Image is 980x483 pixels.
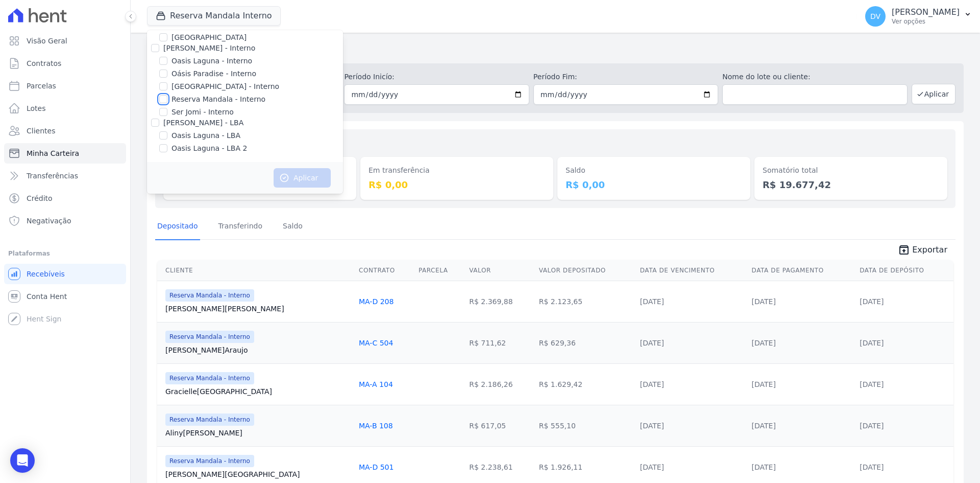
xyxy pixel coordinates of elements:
label: Período Fim: [533,72,718,82]
span: Lotes [27,103,46,113]
a: [DATE] [640,339,664,347]
th: Contrato [355,260,414,281]
a: [DATE] [860,422,884,430]
dt: Em transferência [369,165,545,176]
a: Conta Hent [4,286,126,307]
a: unarchive Exportar [890,244,955,258]
a: [DATE] [752,463,776,471]
a: MA-D 208 [359,297,394,306]
button: Reserva Mandala Interno [147,6,281,26]
a: Visão Geral [4,31,126,51]
label: Período Inicío: [344,72,529,82]
a: [DATE] [752,339,776,347]
th: Parcela [414,260,465,281]
a: [DATE] [860,380,884,388]
a: [DATE] [752,422,776,430]
label: Nome do lote ou cliente: [722,72,907,82]
span: Reserva Mandala - Interno [165,455,254,467]
a: MA-A 104 [359,380,393,388]
a: Lotes [4,98,126,119]
button: DV [PERSON_NAME] Ver opções [857,2,980,31]
a: [PERSON_NAME][GEOGRAPHIC_DATA] [165,469,351,479]
span: Reserva Mandala - Interno [165,289,254,302]
p: [PERSON_NAME] [892,7,960,17]
span: Minha Carteira [27,148,79,158]
a: [DATE] [640,422,664,430]
a: [PERSON_NAME]Araujo [165,345,351,355]
a: MA-D 501 [359,463,394,471]
a: Negativação [4,211,126,231]
td: R$ 711,62 [465,322,535,363]
a: MA-C 504 [359,339,393,347]
span: DV [870,13,880,20]
a: MA-B 108 [359,422,393,430]
label: Reserva Mandala - Interno [171,94,265,105]
a: Gracielle[GEOGRAPHIC_DATA] [165,386,351,397]
label: [GEOGRAPHIC_DATA] - Interno [171,81,279,92]
a: Parcelas [4,76,126,96]
th: Valor [465,260,535,281]
a: Aliny[PERSON_NAME] [165,428,351,438]
span: Negativação [27,216,71,226]
a: [DATE] [860,463,884,471]
td: R$ 1.629,42 [535,363,636,405]
label: [PERSON_NAME] - Interno [163,44,255,52]
a: Transferências [4,166,126,186]
span: Reserva Mandala - Interno [165,331,254,343]
label: [PERSON_NAME] - LBA [163,119,243,127]
dt: Somatório total [763,165,939,176]
a: [DATE] [752,297,776,306]
a: [DATE] [640,463,664,471]
dt: Saldo [566,165,742,176]
span: Crédito [27,193,53,203]
label: Oasis Laguna - LBA 2 [171,143,247,154]
a: Minha Carteira [4,143,126,164]
span: Contratos [27,58,61,68]
span: Conta Hent [27,291,67,302]
th: Data de Pagamento [748,260,856,281]
a: [DATE] [860,297,884,306]
th: Valor Depositado [535,260,636,281]
p: Ver opções [892,17,960,26]
th: Data de Depósito [855,260,953,281]
a: Transferindo [216,214,265,240]
label: [GEOGRAPHIC_DATA] [171,32,247,43]
h2: Minha Carteira [147,41,964,59]
th: Data de Vencimento [636,260,748,281]
dd: R$ 19.677,42 [763,178,939,192]
a: [DATE] [752,380,776,388]
label: Oasis Laguna - Interno [171,56,252,66]
button: Aplicar [912,84,955,104]
dd: R$ 0,00 [369,178,545,192]
label: Ser Jomi - Interno [171,107,234,118]
span: Reserva Mandala - Interno [165,413,254,426]
span: Parcelas [27,81,56,91]
span: Clientes [27,126,55,136]
td: R$ 617,05 [465,405,535,446]
a: [DATE] [640,380,664,388]
span: Transferências [27,171,78,181]
td: R$ 555,10 [535,405,636,446]
td: R$ 2.186,26 [465,363,535,405]
a: Saldo [281,214,305,240]
label: Oásis Paradise - Interno [171,68,256,79]
a: Recebíveis [4,264,126,284]
span: Reserva Mandala - Interno [165,372,254,384]
span: Exportar [912,244,947,256]
label: Oasis Laguna - LBA [171,130,240,141]
i: unarchive [898,244,910,256]
a: Contratos [4,53,126,74]
div: Open Intercom Messenger [10,448,35,473]
td: R$ 2.123,65 [535,281,636,322]
td: R$ 2.369,88 [465,281,535,322]
dd: R$ 0,00 [566,178,742,192]
a: [DATE] [860,339,884,347]
span: Recebíveis [27,269,65,279]
button: Aplicar [274,168,331,188]
span: Visão Geral [27,36,67,46]
a: Depositado [155,214,200,240]
a: Clientes [4,121,126,141]
a: Crédito [4,188,126,209]
div: Plataformas [8,247,122,260]
a: [DATE] [640,297,664,306]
